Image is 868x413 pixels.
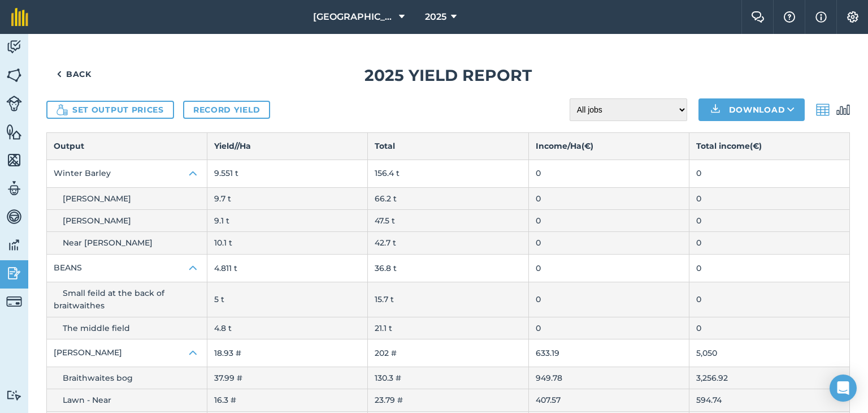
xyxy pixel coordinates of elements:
img: Icon representing open state [186,167,200,180]
button: [PERSON_NAME] [47,339,207,367]
img: svg+xml;base64,PHN2ZyB4bWxucz0iaHR0cDovL3d3dy53My5vcmcvMjAwMC9zdmciIHdpZHRoPSI5IiBoZWlnaHQ9IjI0Ii... [57,67,62,81]
img: svg+xml;base64,PD94bWwgdmVyc2lvbj0iMS4wIiBlbmNvZGluZz0idXRmLTgiPz4KPCEtLSBHZW5lcmF0b3I6IEFkb2JlIE... [6,390,22,401]
td: 3,256.92 [689,367,849,389]
td: 0 [528,160,689,187]
div: Open Intercom Messenger [830,375,857,402]
span: Near [PERSON_NAME] [63,238,153,248]
td: 0 [528,232,689,254]
img: svg+xml;base64,PHN2ZyB4bWxucz0iaHR0cDovL3d3dy53My5vcmcvMjAwMC9zdmciIHdpZHRoPSIxNyIgaGVpZ2h0PSIxNy... [815,10,827,24]
button: Set output prices [46,101,174,119]
span: [PERSON_NAME] [63,216,131,226]
img: svg+xml;base64,PD94bWwgdmVyc2lvbj0iMS4wIiBlbmNvZGluZz0idXRmLTgiPz4KPCEtLSBHZW5lcmF0b3I6IEFkb2JlIE... [836,103,850,117]
span: The middle field [63,323,130,333]
th: Income / Ha ( € ) [528,133,689,160]
td: 202 # [368,339,528,367]
td: 0 [528,254,689,282]
img: svg+xml;base64,PD94bWwgdmVyc2lvbj0iMS4wIiBlbmNvZGluZz0idXRmLTgiPz4KPCEtLSBHZW5lcmF0b3I6IEFkb2JlIE... [6,38,22,55]
button: Download [698,98,805,121]
td: 0 [689,232,849,254]
img: svg+xml;base64,PHN2ZyB4bWxucz0iaHR0cDovL3d3dy53My5vcmcvMjAwMC9zdmciIHdpZHRoPSI1NiIgaGVpZ2h0PSI2MC... [6,152,22,169]
img: A cog icon [846,11,860,23]
img: svg+xml;base64,PD94bWwgdmVyc2lvbj0iMS4wIiBlbmNvZGluZz0idXRmLTgiPz4KPCEtLSBHZW5lcmF0b3I6IEFkb2JlIE... [6,265,22,282]
td: 21.1 t [368,317,528,339]
img: Icon showing money bag and coins [57,104,68,115]
td: 4.811 t [207,254,368,282]
img: Two speech bubbles overlapping with the left bubble in the forefront [751,11,765,23]
img: Icon representing open state [186,346,200,360]
td: 0 [528,282,689,317]
td: 0 [689,210,849,232]
img: svg+xml;base64,PHN2ZyB4bWxucz0iaHR0cDovL3d3dy53My5vcmcvMjAwMC9zdmciIHdpZHRoPSI1NiIgaGVpZ2h0PSI2MC... [6,67,22,84]
td: 0 [689,254,849,282]
img: fieldmargin Logo [11,8,28,26]
span: [GEOGRAPHIC_DATA] [313,10,394,24]
td: 9.7 t [207,187,368,209]
img: svg+xml;base64,PD94bWwgdmVyc2lvbj0iMS4wIiBlbmNvZGluZz0idXRmLTgiPz4KPCEtLSBHZW5lcmF0b3I6IEFkb2JlIE... [6,236,22,253]
th: Total income ( € ) [689,133,849,160]
img: svg+xml;base64,PD94bWwgdmVyc2lvbj0iMS4wIiBlbmNvZGluZz0idXRmLTgiPz4KPCEtLSBHZW5lcmF0b3I6IEFkb2JlIE... [6,208,22,225]
td: 18.93 # [207,339,368,367]
span: 2025 [425,10,446,24]
td: 9.1 t [207,210,368,232]
h1: 2025 Yield report [46,63,850,88]
a: Back [46,63,102,85]
td: 42.7 t [368,232,528,254]
td: 5 t [207,282,368,317]
td: 0 [689,187,849,209]
button: Winter Barley [47,160,207,187]
img: A question mark icon [783,11,796,23]
td: 4.8 t [207,317,368,339]
img: Download icon [709,103,722,117]
td: 0 [528,317,689,339]
img: svg+xml;base64,PD94bWwgdmVyc2lvbj0iMS4wIiBlbmNvZGluZz0idXRmLTgiPz4KPCEtLSBHZW5lcmF0b3I6IEFkb2JlIE... [6,96,22,111]
img: svg+xml;base64,PD94bWwgdmVyc2lvbj0iMS4wIiBlbmNvZGluZz0idXRmLTgiPz4KPCEtLSBHZW5lcmF0b3I6IEFkb2JlIE... [6,294,22,309]
span: Small feild at the back of braitwaithes [54,288,164,311]
td: 130.3 # [368,367,528,389]
img: Icon representing open state [186,261,200,275]
td: 66.2 t [368,187,528,209]
span: [PERSON_NAME] [63,193,131,204]
td: 594.74 [689,389,849,411]
button: BEANS [47,255,207,282]
td: 23.79 # [368,389,528,411]
td: 0 [689,282,849,317]
img: svg+xml;base64,PD94bWwgdmVyc2lvbj0iMS4wIiBlbmNvZGluZz0idXRmLTgiPz4KPCEtLSBHZW5lcmF0b3I6IEFkb2JlIE... [816,103,830,117]
td: 36.8 t [368,254,528,282]
td: 0 [689,160,849,187]
td: 949.78 [528,367,689,389]
td: 16.3 # [207,389,368,411]
td: 10.1 t [207,232,368,254]
span: Braithwaites bog [63,373,133,383]
td: 633.19 [528,339,689,367]
th: Yield/ / Ha [207,133,368,160]
td: 0 [689,317,849,339]
td: 9.551 t [207,160,368,187]
th: Output [47,133,207,160]
img: svg+xml;base64,PD94bWwgdmVyc2lvbj0iMS4wIiBlbmNvZGluZz0idXRmLTgiPz4KPCEtLSBHZW5lcmF0b3I6IEFkb2JlIE... [6,180,22,197]
td: 47.5 t [368,210,528,232]
span: Lawn - Near [63,395,111,405]
a: Record yield [183,101,270,119]
td: 15.7 t [368,282,528,317]
td: 0 [528,187,689,209]
td: 156.4 t [368,160,528,187]
th: Total [368,133,528,160]
td: 0 [528,210,689,232]
td: 37.99 # [207,367,368,389]
td: 5,050 [689,339,849,367]
td: 407.57 [528,389,689,411]
img: svg+xml;base64,PHN2ZyB4bWxucz0iaHR0cDovL3d3dy53My5vcmcvMjAwMC9zdmciIHdpZHRoPSI1NiIgaGVpZ2h0PSI2MC... [6,123,22,140]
